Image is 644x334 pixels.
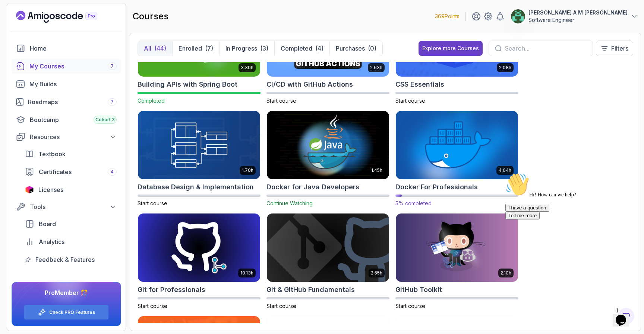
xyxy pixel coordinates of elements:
[267,213,389,282] img: Git & GitHub Fundamentals card
[49,309,95,315] a: Check PRO Features
[20,164,121,179] a: certificates
[111,63,114,69] span: 7
[336,44,365,53] p: Purchases
[395,303,425,309] span: Start course
[138,111,260,179] img: Database Design & Implementation card
[499,65,511,71] p: 2.08h
[395,200,432,206] span: 5% completed
[30,44,117,53] div: Home
[29,80,117,89] div: My Builds
[111,169,114,175] span: 4
[39,167,72,176] span: Certificates
[315,44,323,53] div: (4)
[30,202,117,211] div: Tools
[242,167,253,173] p: 1.70h
[266,285,355,295] h2: Git & GitHub Fundamentals
[111,99,114,105] span: 7
[422,45,479,52] div: Explore more Courses
[138,285,205,295] h2: Git for Professionals
[39,219,56,228] span: Board
[138,303,167,309] span: Start course
[266,200,313,206] span: Continue Watching
[395,110,518,207] a: Docker For Professionals card4.64hDocker For Professionals5% completed
[12,77,121,91] a: builds
[12,200,121,213] button: Tools
[38,185,63,194] span: Licenses
[39,237,64,246] span: Analytics
[3,34,47,42] button: I have a question
[25,186,34,193] img: jetbrains icon
[95,117,115,123] span: Cohort 3
[395,97,425,104] span: Start course
[179,44,202,53] p: Enrolled
[611,44,628,53] p: Filters
[205,44,213,53] div: (7)
[172,41,219,56] button: Enrolled(7)
[371,167,382,173] p: 1.45h
[144,44,151,53] p: All
[266,79,353,90] h2: CI/CD with GitHub Actions
[29,62,117,71] div: My Courses
[24,305,109,320] button: Check PRO Features
[329,41,382,56] button: Purchases(0)
[395,79,444,90] h2: CSS Essentials
[393,109,521,181] img: Docker For Professionals card
[266,303,296,309] span: Start course
[505,44,587,53] input: Search...
[20,147,121,161] a: textbook
[3,42,37,50] button: Tell me more
[281,44,312,53] p: Completed
[266,110,389,207] a: Docker for Java Developers card1.45hDocker for Java DevelopersContinue Watching
[260,44,268,53] div: (3)
[12,94,121,109] a: roadmaps
[16,11,114,23] a: Landing page
[12,112,121,127] a: bootcamp
[511,9,638,24] button: user profile image[PERSON_NAME] A M [PERSON_NAME]Software Engineer
[133,10,168,22] h2: courses
[12,59,121,74] a: courses
[240,270,253,276] p: 10.13h
[368,44,376,53] div: (0)
[396,213,518,282] img: GitHub Toolkit card
[501,270,511,276] p: 2.10h
[511,9,525,23] img: user profile image
[528,9,628,16] p: [PERSON_NAME] A M [PERSON_NAME]
[20,182,121,197] a: licenses
[138,97,165,104] span: Completed
[138,79,237,90] h2: Building APIs with Spring Boot
[154,44,166,53] div: (44)
[20,252,121,267] a: feedback
[35,255,95,264] span: Feedback & Features
[502,170,637,301] iframe: chat widget
[435,13,460,20] p: 369 Points
[266,97,296,104] span: Start course
[613,304,637,327] iframe: chat widget
[138,213,260,282] img: Git for Professionals card
[12,41,121,56] a: home
[3,3,137,50] div: 👋Hi! How can we help?I have a questionTell me more
[395,285,442,295] h2: GitHub Toolkit
[419,41,483,56] button: Explore more Courses
[138,182,254,192] h2: Database Design & Implementation
[12,130,121,144] button: Resources
[20,234,121,249] a: analytics
[219,41,274,56] button: In Progress(3)
[596,41,633,56] button: Filters
[3,22,74,28] span: Hi! How can we help?
[28,97,117,106] div: Roadmaps
[371,270,382,276] p: 2.55h
[225,44,257,53] p: In Progress
[38,150,66,158] span: Textbook
[395,182,478,192] h2: Docker For Professionals
[266,182,359,192] h2: Docker for Java Developers
[30,115,117,124] div: Bootcamp
[138,41,172,56] button: All(44)
[267,111,389,179] img: Docker for Java Developers card
[241,65,253,71] p: 3.30h
[528,16,628,24] p: Software Engineer
[499,167,511,173] p: 4.64h
[370,65,382,71] p: 2.63h
[138,200,167,206] span: Start course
